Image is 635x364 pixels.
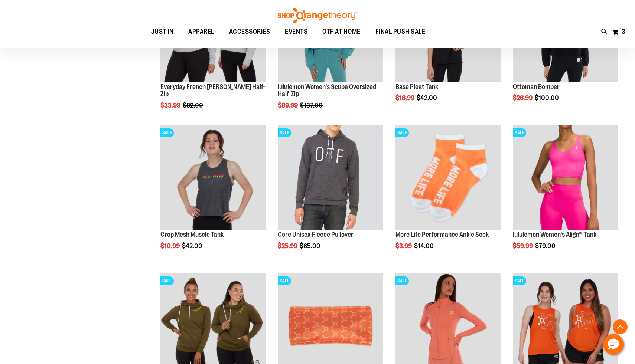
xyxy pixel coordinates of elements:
button: Hello, have a question? Let’s chat. [603,334,624,355]
a: Product image for Crop Mesh Muscle TankSALE [160,125,266,231]
span: $89.99 [278,102,299,109]
span: SALE [160,276,174,285]
span: $59.99 [513,242,534,250]
a: Product image for Core Unisex Fleece PulloverSALE [278,125,383,231]
a: lululemon Women's Scuba Oversized Half-Zip [278,83,376,98]
span: SALE [278,276,291,285]
span: SALE [278,128,291,137]
a: JUST IN [144,23,181,40]
a: Everyday French [PERSON_NAME] Half-Zip [160,83,265,98]
span: $25.99 [278,242,299,250]
a: lululemon Women's Align™ Tank [513,231,596,238]
span: $10.99 [160,242,181,250]
span: SALE [513,128,526,137]
span: $33.99 [160,102,182,109]
a: EVENTS [277,23,315,40]
img: Product image for More Life Performance Ankle Sock [395,125,501,230]
img: Product image for Crop Mesh Muscle Tank [160,125,266,230]
span: $82.00 [183,102,204,109]
span: ACCESSORIES [229,23,270,40]
img: Product image for Core Unisex Fleece Pullover [278,125,383,230]
a: Crop Mesh Muscle Tank [160,231,224,238]
a: Product image for lululemon Womens Align TankSALE [513,125,618,231]
span: OTF AT HOME [322,23,361,40]
a: APPAREL [181,23,222,40]
a: Product image for More Life Performance Ankle SockSALE [395,125,501,231]
span: APPAREL [188,23,214,40]
span: $3.99 [395,242,413,250]
span: SALE [395,276,409,285]
div: product [274,121,387,269]
div: product [392,121,505,269]
a: OTF AT HOME [315,23,368,40]
a: Ottoman Bomber [513,83,560,91]
span: $100.00 [535,94,560,102]
span: SALE [513,276,526,285]
span: JUST IN [151,23,174,40]
img: Shop Orangetheory [277,8,358,23]
span: $14.00 [414,242,435,250]
span: $79.00 [535,242,557,250]
span: $65.00 [300,242,322,250]
div: product [509,121,622,269]
span: $42.00 [182,242,203,250]
a: Base Pleat Tank [395,83,438,91]
span: 3 [622,28,625,35]
span: FINAL PUSH SALE [375,23,426,40]
span: $137.00 [300,102,324,109]
span: SALE [395,128,409,137]
span: $26.99 [513,94,534,102]
span: $42.00 [417,94,438,102]
a: Core Unisex Fleece Pullover [278,231,354,238]
span: $18.99 [395,94,416,102]
a: FINAL PUSH SALE [368,23,433,40]
span: EVENTS [285,23,307,40]
div: product [157,121,270,269]
a: More Life Performance Ankle Sock [395,231,489,238]
a: ACCESSORIES [222,23,278,40]
button: Back To Top [613,319,628,334]
span: SALE [160,128,174,137]
img: Product image for lululemon Womens Align Tank [513,125,618,230]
